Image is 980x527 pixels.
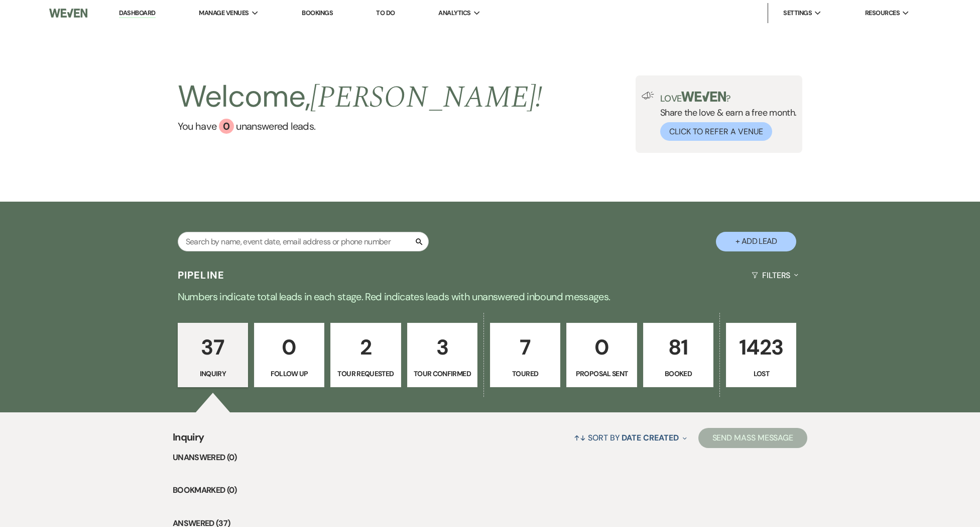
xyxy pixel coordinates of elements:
[129,289,851,305] p: Numbers indicate total leads in each stage. Red indicates leads with unanswered inbound messages.
[574,432,586,443] span: ↑↓
[184,368,241,379] p: Inquiry
[726,323,796,387] a: 1423Lost
[261,330,318,364] p: 0
[407,323,477,387] a: 3Tour Confirmed
[178,119,543,134] a: You have 0 unanswered leads.
[173,429,204,451] span: Inquiry
[173,484,807,497] li: Bookmarked (0)
[497,368,554,379] p: Toured
[337,330,394,364] p: 2
[438,8,470,18] span: Analytics
[698,428,808,448] button: Send Mass Message
[650,368,707,379] p: Booked
[337,368,394,379] p: Tour Requested
[376,9,395,17] a: To Do
[414,330,471,364] p: 3
[566,323,637,387] a: 0Proposal Sent
[310,74,542,121] span: [PERSON_NAME] !
[49,3,88,24] img: Weven Logo
[570,424,690,451] button: Sort By Date Created
[261,368,318,379] p: Follow Up
[732,330,790,364] p: 1423
[119,9,155,18] a: Dashboard
[783,8,812,18] span: Settings
[178,232,429,251] input: Search by name, event date, email address or phone number
[681,92,726,102] img: weven-logo-green.svg
[178,268,225,282] h3: Pipeline
[178,323,248,387] a: 37Inquiry
[414,368,471,379] p: Tour Confirmed
[302,9,333,17] a: Bookings
[497,330,554,364] p: 7
[643,323,713,387] a: 81Booked
[748,262,802,289] button: Filters
[199,8,249,18] span: Manage Venues
[716,232,796,251] button: + Add Lead
[219,119,234,134] div: 0
[650,330,707,364] p: 81
[732,368,790,379] p: Lost
[660,92,797,103] p: Love ?
[573,368,630,379] p: Proposal Sent
[173,451,807,464] li: Unanswered (0)
[573,330,630,364] p: 0
[178,75,543,119] h2: Welcome,
[490,323,560,387] a: 7Toured
[622,432,678,443] span: Date Created
[654,92,797,141] div: Share the love & earn a free month.
[330,323,401,387] a: 2Tour Requested
[642,92,654,100] img: loud-speaker-illustration.svg
[254,323,324,387] a: 0Follow Up
[865,8,900,18] span: Resources
[660,122,772,141] button: Click to Refer a Venue
[184,330,241,364] p: 37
